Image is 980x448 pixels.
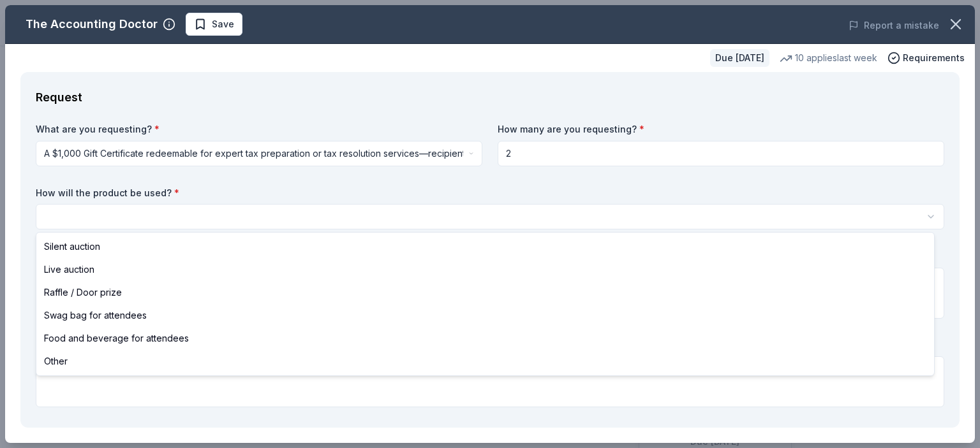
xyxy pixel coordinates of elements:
span: Holiday For the Horses 2025 [251,15,353,31]
span: Raffle / Door prize [44,285,122,300]
span: Food and beverage for attendees [44,331,189,346]
span: Other [44,354,68,369]
span: Live auction [44,262,94,277]
span: Swag bag for attendees [44,308,147,323]
span: Silent auction [44,239,100,254]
